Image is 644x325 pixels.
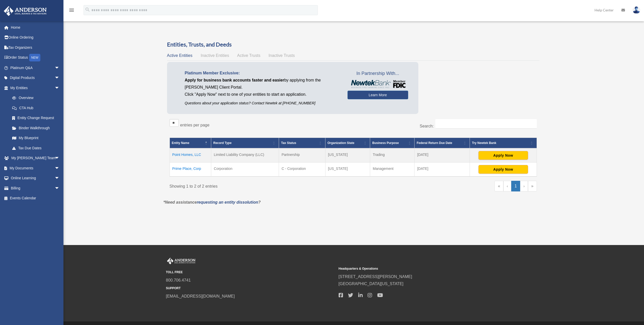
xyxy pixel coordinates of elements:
[339,274,412,279] a: [STREET_ADDRESS][PERSON_NAME]
[633,6,640,14] img: User Pic
[166,286,335,291] small: SUPPORT
[348,70,408,78] span: In Partnership With...
[4,53,67,63] a: Order StatusNEW
[370,162,415,177] td: Management
[170,181,350,190] div: Showing 1 to 2 of 2 entries
[69,9,75,13] a: menu
[166,294,235,298] a: [EMAIL_ADDRESS][DOMAIN_NAME]
[197,200,258,204] a: requesting an entity dissolution
[520,181,528,191] a: Next
[339,266,508,271] small: Headquarters & Operations
[166,278,191,282] a: 800.706.4741
[170,138,211,149] th: Entity Name: Activate to invert sorting
[370,138,415,149] th: Business Purpose: Activate to sort
[55,163,65,173] span: arrow_drop_down
[185,91,340,98] p: Click "Apply Now" next to one of your entities to start an application.
[372,141,399,145] span: Business Purpose
[4,163,67,173] a: My Documentsarrow_drop_down
[339,282,404,286] a: [GEOGRAPHIC_DATA][US_STATE]
[415,162,470,177] td: [DATE]
[180,123,210,127] label: entries per page
[279,162,325,177] td: C - Corporation
[478,165,528,174] button: Apply Now
[4,63,67,73] a: Platinum Q&Aarrow_drop_down
[55,153,65,164] span: arrow_drop_down
[511,181,520,191] a: 1
[211,162,279,177] td: Corporation
[281,141,296,145] span: Tax Status
[528,181,537,191] a: Last
[163,200,261,204] em: *Need assistance ?
[4,153,67,163] a: My [PERSON_NAME] Teamarrow_drop_down
[415,138,470,149] th: Federal Return Due Date: Activate to sort
[327,141,354,145] span: Organization State
[211,148,279,162] td: Limited Liability Company (LLC)
[69,7,75,13] i: menu
[7,143,65,153] a: Tax Due Dates
[350,80,406,88] img: NewtekBankLogoSM.png
[185,70,340,77] p: Platinum Member Exclusive:
[7,123,65,133] a: Binder Walkthrough
[7,93,62,103] a: Overview
[370,148,415,162] td: Trading
[415,148,470,162] td: [DATE]
[279,148,325,162] td: Partnership
[4,32,67,43] a: Online Ordering
[237,53,260,58] span: Active Trusts
[279,138,325,149] th: Tax Status: Activate to sort
[348,91,408,99] a: Learn More
[4,183,67,193] a: Billingarrow_drop_down
[494,181,503,191] a: First
[325,148,370,162] td: [US_STATE]
[55,83,65,93] span: arrow_drop_down
[4,42,67,53] a: Tax Organizers
[185,77,340,91] p: by applying from the [PERSON_NAME] Client Portal.
[55,173,65,184] span: arrow_drop_down
[185,100,340,106] p: Questions about your application status? Contact Newtek at [PHONE_NUMBER]
[29,54,40,61] div: NEW
[167,53,192,58] span: Active Entities
[325,138,370,149] th: Organization State: Activate to sort
[4,73,67,83] a: Digital Productsarrow_drop_down
[211,138,279,149] th: Record Type: Activate to sort
[85,7,90,12] i: search
[55,183,65,193] span: arrow_drop_down
[269,53,295,58] span: Inactive Trusts
[4,83,65,93] a: My Entitiesarrow_drop_down
[4,22,67,32] a: Home
[55,63,65,73] span: arrow_drop_down
[478,151,528,160] button: Apply Now
[170,162,211,177] td: Prime Place, Corp
[55,73,65,83] span: arrow_drop_down
[213,141,232,145] span: Record Type
[185,78,284,82] span: Apply for business bank accounts faster and easier
[166,270,335,275] small: TOLL FREE
[2,6,48,16] img: Anderson Advisors Platinum Portal
[472,140,529,146] div: Try Newtek Bank
[167,41,539,48] h3: Entities, Trusts, and Deeds
[4,173,67,183] a: Online Learningarrow_drop_down
[470,138,537,149] th: Try Newtek Bank : Activate to sort
[7,103,65,113] a: CTA Hub
[4,193,67,203] a: Events Calendar
[325,162,370,177] td: [US_STATE]
[172,141,189,145] span: Entity Name
[166,258,196,264] img: Anderson Advisors Platinum Portal
[201,53,229,58] span: Inactive Entities
[503,181,511,191] a: Previous
[7,113,65,123] a: Entity Change Request
[417,141,452,145] span: Federal Return Due Date
[420,124,434,128] label: Search:
[7,133,65,143] a: My Blueprint
[170,148,211,162] td: Point Homes, LLC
